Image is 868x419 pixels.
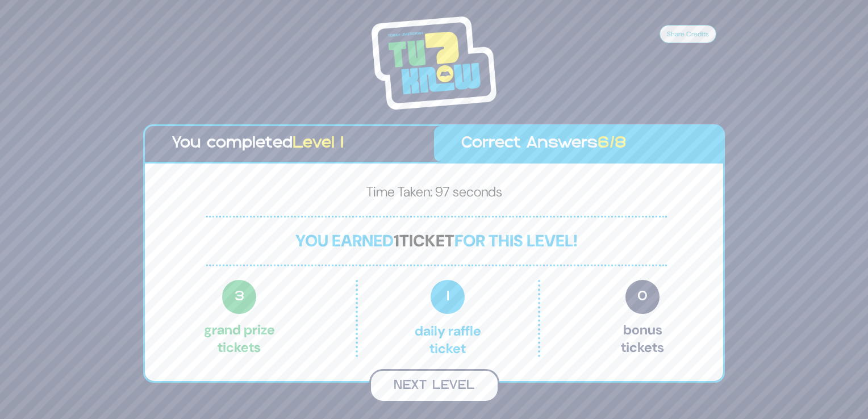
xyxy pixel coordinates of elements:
p: Time Taken: 97 seconds [163,182,705,207]
span: 1 [394,230,399,252]
p: Correct Answers [461,132,696,156]
span: 1 [431,280,465,314]
p: You completed [172,132,407,156]
span: You earned for this level! [295,230,578,252]
img: Tournament Logo [372,16,496,110]
span: ticket [399,230,454,252]
span: 6/8 [598,136,627,151]
span: 0 [625,280,660,314]
span: 3 [222,280,256,314]
span: Level 1 [293,136,344,151]
p: Daily Raffle ticket [382,280,514,357]
button: Next Level [369,369,499,403]
p: Bonus tickets [621,280,664,357]
button: Share Credits [660,25,716,43]
p: Grand Prize tickets [204,280,275,357]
